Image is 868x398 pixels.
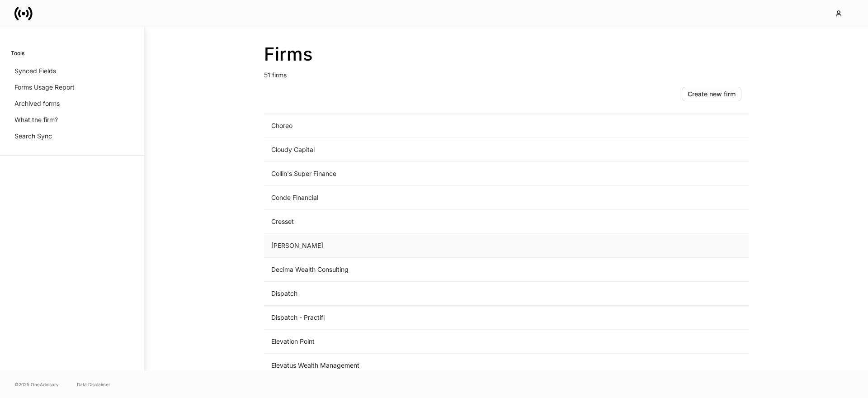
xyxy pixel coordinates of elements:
[264,210,599,234] td: Cresset
[14,381,59,388] span: © 2025 OneAdvisory
[11,95,133,112] a: Archived forms
[264,282,599,306] td: Dispatch
[264,330,599,354] td: Elevation Point
[14,66,56,76] p: Synced Fields
[11,112,133,128] a: What the firm?
[688,91,736,97] div: Create new firm
[11,49,24,57] h6: Tools
[264,65,749,80] p: 51 firms
[14,83,75,92] p: Forms Usage Report
[264,138,599,162] td: Cloudy Capital
[264,354,599,378] td: Elevatus Wealth Management
[264,114,599,138] td: Choreo
[77,381,110,388] a: Data Disclaimer
[682,87,741,101] button: Create new firm
[14,132,52,141] p: Search Sync
[264,234,599,258] td: [PERSON_NAME]
[264,306,599,330] td: Dispatch - Practifi
[264,186,599,210] td: Conde Financial
[11,79,133,95] a: Forms Usage Report
[264,162,599,186] td: Collin's Super Finance
[11,63,133,79] a: Synced Fields
[14,115,58,124] p: What the firm?
[14,99,60,108] p: Archived forms
[264,43,749,65] h2: Firms
[11,128,133,144] a: Search Sync
[264,258,599,282] td: Decima Wealth Consulting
